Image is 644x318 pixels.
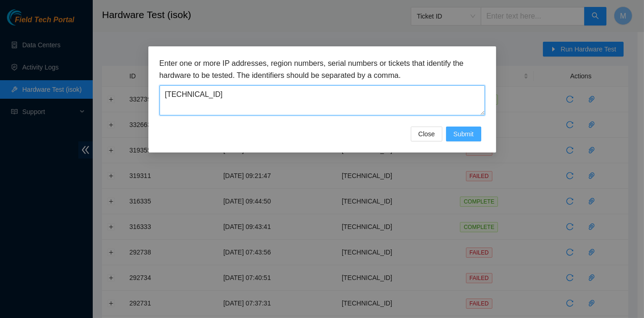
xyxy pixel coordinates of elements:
[159,85,485,115] textarea: [TECHNICAL_ID]
[418,129,435,139] span: Close
[453,129,474,139] span: Submit
[446,127,481,141] button: Submit
[411,127,442,141] button: Close
[159,57,485,81] h3: Enter one or more IP addresses, region numbers, serial numbers or tickets that identify the hardw...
